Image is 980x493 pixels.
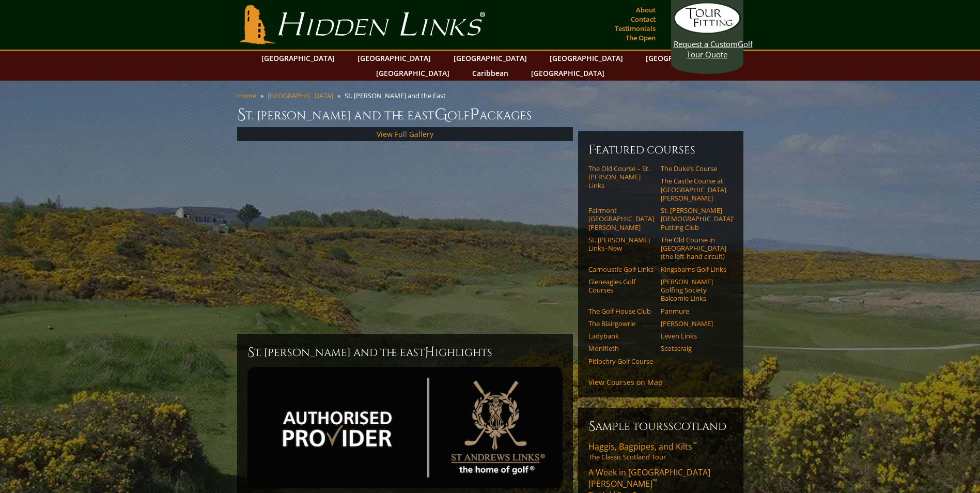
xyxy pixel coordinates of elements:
a: [GEOGRAPHIC_DATA] [256,51,340,66]
span: H [425,344,435,361]
a: Panmure [661,307,726,315]
a: [GEOGRAPHIC_DATA] [545,51,628,66]
a: Kingsbarns Golf Links [661,265,726,273]
a: View Courses on Map [588,377,663,387]
a: Home [237,91,256,100]
a: [GEOGRAPHIC_DATA] [448,51,532,66]
h1: St. [PERSON_NAME] and the East olf ackages [237,104,743,125]
a: Gleneagles Golf Courses [588,278,654,295]
span: P [470,104,479,125]
a: The Blairgowrie [588,319,654,328]
a: Caribbean [467,66,514,81]
a: The Castle Course at [GEOGRAPHIC_DATA][PERSON_NAME] [661,177,726,202]
a: The Old Course in [GEOGRAPHIC_DATA] (the left-hand circuit) [661,236,726,261]
h6: Featured Courses [588,142,733,158]
a: About [633,3,658,17]
a: The Duke’s Course [661,164,726,173]
li: St. [PERSON_NAME] and the East [345,91,450,100]
h2: St. [PERSON_NAME] and the East ighlights [247,344,563,361]
a: Leven Links [661,332,726,340]
a: The Open [623,30,658,45]
a: The Old Course – St. [PERSON_NAME] Links [588,164,654,190]
a: Ladybank [588,332,654,340]
span: Haggis, Bagpipes, and Kilts [588,441,697,452]
a: Testimonials [612,21,658,36]
span: A Week in [GEOGRAPHIC_DATA][PERSON_NAME] [588,467,710,489]
span: G [434,104,447,125]
a: [GEOGRAPHIC_DATA] [526,66,610,81]
a: St. [PERSON_NAME] Links–New [588,236,654,253]
sup: ™ [652,477,657,486]
a: Monifieth [588,344,654,352]
a: [GEOGRAPHIC_DATA] [268,91,333,100]
a: View Full Gallery [377,129,433,139]
a: The Golf House Club [588,307,654,315]
span: Request a Custom [674,39,738,49]
a: [PERSON_NAME] [661,319,726,328]
a: [GEOGRAPHIC_DATA] [641,51,724,66]
a: [PERSON_NAME] Golfing Society Balcomie Links [661,278,726,303]
a: [GEOGRAPHIC_DATA] [371,66,455,81]
a: Fairmont [GEOGRAPHIC_DATA][PERSON_NAME] [588,206,654,232]
a: St. [PERSON_NAME] [DEMOGRAPHIC_DATA]’ Putting Club [661,206,726,232]
a: Haggis, Bagpipes, and Kilts™The Classic Scotland Tour [588,441,733,461]
h6: Sample ToursScotland [588,418,733,435]
a: Carnoustie Golf Links [588,265,654,273]
a: Contact [628,12,658,26]
a: [GEOGRAPHIC_DATA] [352,51,436,66]
a: Scotscraig [661,344,726,352]
a: Pitlochry Golf Course [588,357,654,365]
sup: ™ [692,440,697,449]
a: Request a CustomGolf Tour Quote [674,3,741,59]
img: st-andrews-authorized-provider-2 [247,367,563,488]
